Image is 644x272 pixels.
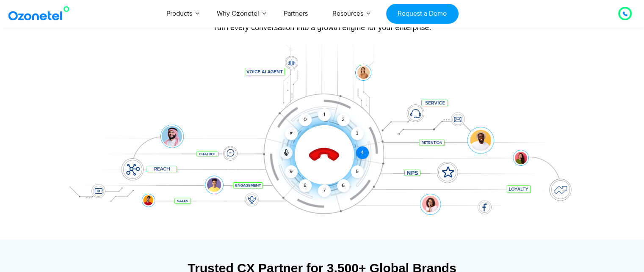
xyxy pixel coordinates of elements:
div: 0 [299,113,312,126]
div: 8 [299,179,312,192]
div: 9 [285,165,298,178]
div: 6 [337,179,350,192]
div: 4 [356,146,369,159]
div: 1 [318,108,331,121]
div: 5 [351,165,363,178]
div: 2 [337,113,350,126]
div: # [285,127,298,140]
div: 7 [318,184,331,197]
a: Request a Demo [386,4,459,24]
div: Turn every conversation into a growth engine for your enterprise. [58,23,587,32]
div: 3 [351,127,363,140]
